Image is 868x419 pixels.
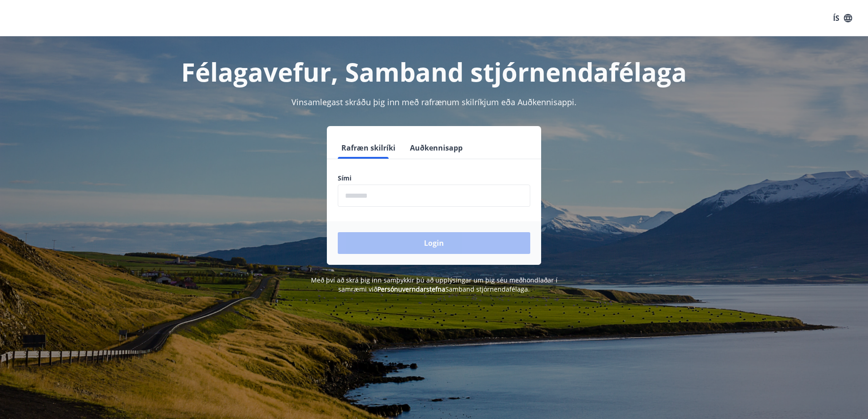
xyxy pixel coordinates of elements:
button: ÍS [828,10,857,26]
h1: Félagavefur, Samband stjórnendafélaga [118,54,750,89]
label: Sími [338,174,530,183]
span: Vinsamlegast skráðu þig inn með rafrænum skilríkjum eða Auðkennisappi. [291,97,577,107]
button: Rafræn skilríki [338,137,399,159]
span: Með því að skrá þig inn samþykkir þú að upplýsingar um þig séu meðhöndlaðar í samræmi við Samband... [311,276,557,293]
a: Persónuverndarstefna [377,285,445,293]
button: Auðkennisapp [406,137,466,159]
